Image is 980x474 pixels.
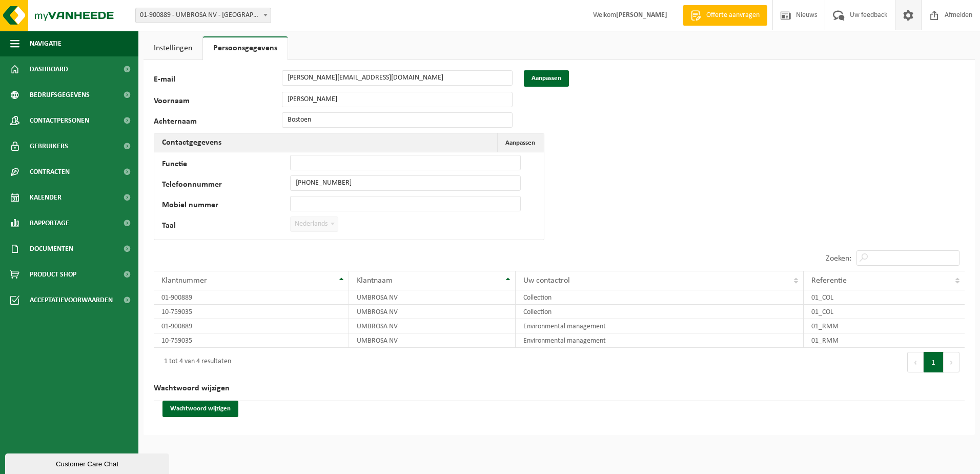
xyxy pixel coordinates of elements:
[154,333,349,348] td: 10-759035
[30,82,90,108] span: Bedrijfsgegevens
[907,352,924,372] button: Previous
[30,262,76,287] span: Product Shop
[516,305,804,319] td: Collection
[349,305,516,319] td: UMBROSA NV
[804,333,965,348] td: 01_RMM
[30,133,68,159] span: Gebruikers
[826,254,851,263] label: Zoeken:
[616,11,667,19] strong: [PERSON_NAME]
[804,305,965,319] td: 01_COL
[924,352,944,372] button: 1
[30,236,73,262] span: Documenten
[203,36,288,60] a: Persoonsgegevens
[349,290,516,305] td: UMBROSA NV
[804,319,965,333] td: 01_RMM
[162,160,290,170] label: Functie
[357,276,393,285] span: Klantnaam
[523,276,570,285] span: Uw contactrol
[290,216,338,232] span: Nederlands
[524,70,569,87] button: Aanpassen
[162,181,290,191] label: Telefoonnummer
[804,290,965,305] td: 01_COL
[516,319,804,333] td: Environmental management
[505,140,535,146] span: Aanpassen
[135,8,271,23] span: 01-900889 - UMBROSA NV - ROESELARE
[516,333,804,348] td: Environmental management
[162,201,290,211] label: Mobiel nummer
[154,97,282,107] label: Voornaam
[30,210,69,236] span: Rapportage
[161,276,207,285] span: Klantnummer
[30,108,89,133] span: Contactpersonen
[349,333,516,348] td: UMBROSA NV
[944,352,959,372] button: Next
[30,287,113,313] span: Acceptatievoorwaarden
[30,56,68,82] span: Dashboard
[154,75,282,87] label: E-mail
[30,159,70,185] span: Contracten
[30,185,62,210] span: Kalender
[282,70,513,86] input: E-mail
[154,377,965,401] h2: Wachtwoord wijzigen
[516,290,804,305] td: Collection
[162,222,290,232] label: Taal
[159,353,231,371] div: 1 tot 4 van 4 resultaten
[154,133,229,152] h2: Contactgegevens
[162,401,238,417] button: Wachtwoord wijzigen
[349,319,516,333] td: UMBROSA NV
[291,217,338,231] span: Nederlands
[154,319,349,333] td: 01-900889
[5,451,171,474] iframe: chat widget
[30,31,62,56] span: Navigatie
[704,10,762,21] span: Offerte aanvragen
[154,117,282,128] label: Achternaam
[683,5,767,26] a: Offerte aanvragen
[497,133,543,152] button: Aanpassen
[144,36,202,60] a: Instellingen
[811,276,847,285] span: Referentie
[136,8,271,23] span: 01-900889 - UMBROSA NV - ROESELARE
[154,305,349,319] td: 10-759035
[154,290,349,305] td: 01-900889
